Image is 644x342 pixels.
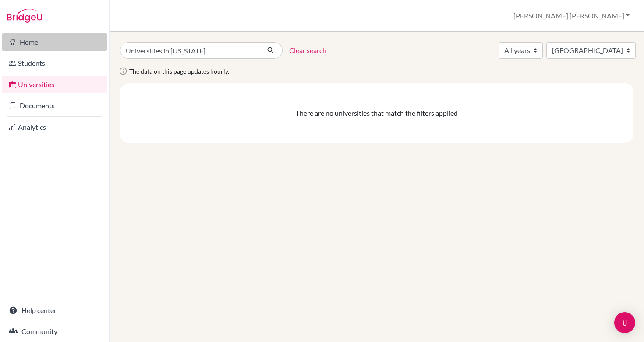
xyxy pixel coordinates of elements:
[7,9,42,23] img: Bridge-U
[2,323,107,340] a: Community
[2,33,107,51] a: Home
[2,76,107,93] a: Universities
[129,68,229,75] span: The data on this page updates hourly.
[510,7,633,24] button: [PERSON_NAME] [PERSON_NAME]
[2,302,107,319] a: Help center
[127,108,626,118] div: There are no universities that match the filters applied
[2,118,107,136] a: Analytics
[289,45,326,56] a: Clear search
[2,54,107,72] a: Students
[120,42,260,59] input: Search all universities
[2,97,107,114] a: Documents
[614,312,635,333] div: Open Intercom Messenger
